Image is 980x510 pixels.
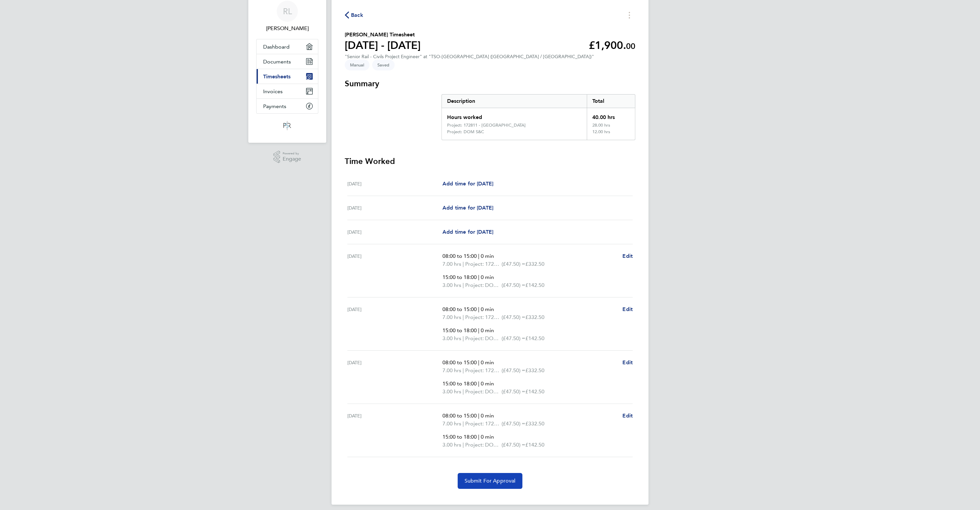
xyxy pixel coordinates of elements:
[622,253,633,259] span: Edit
[345,11,363,19] button: Back
[465,441,502,449] span: Project: DOM S&C
[442,180,493,188] a: Add time for [DATE]
[622,305,633,313] a: Edit
[463,367,464,373] span: |
[263,73,291,80] span: Timesheets
[347,305,442,342] div: [DATE]
[442,442,461,448] span: 3.00 hrs
[442,306,477,312] span: 08:00 to 15:00
[622,359,633,366] span: Edit
[587,129,635,140] div: 12.00 hrs
[283,156,301,162] span: Engage
[345,78,635,89] h3: Summary
[525,420,544,427] span: £332.50
[442,204,493,212] a: Add time for [DATE]
[442,274,477,280] span: 15:00 to 18:00
[481,306,494,312] span: 0 min
[481,359,494,366] span: 0 min
[347,180,442,188] div: [DATE]
[465,420,502,428] span: Project: 172811 - [GEOGRAPHIC_DATA]
[478,274,479,280] span: |
[478,253,479,259] span: |
[442,282,461,288] span: 3.00 hrs
[626,41,635,51] span: 00
[463,388,464,395] span: |
[463,261,464,267] span: |
[345,31,421,39] h2: [PERSON_NAME] Timesheet
[442,108,587,123] div: Hours worked
[502,282,525,288] span: (£47.50) =
[465,334,502,342] span: Project: DOM S&C
[257,54,318,69] a: Documents
[347,359,442,396] div: [DATE]
[442,261,461,267] span: 7.00 hrs
[345,156,635,167] h3: Time Worked
[442,380,477,387] span: 15:00 to 18:00
[442,420,461,427] span: 7.00 hrs
[263,103,286,109] span: Payments
[622,359,633,367] a: Edit
[525,442,544,448] span: £142.50
[478,380,479,387] span: |
[481,412,494,419] span: 0 min
[442,359,477,366] span: 08:00 to 15:00
[478,306,479,312] span: |
[273,151,301,163] a: Powered byEngage
[263,88,283,95] span: Invoices
[442,367,461,373] span: 7.00 hrs
[478,327,479,333] span: |
[458,473,522,489] button: Submit For Approval
[481,253,494,259] span: 0 min
[478,434,479,440] span: |
[283,151,301,156] span: Powered by
[263,59,291,65] span: Documents
[463,282,464,288] span: |
[351,11,363,19] span: Back
[502,442,525,448] span: (£47.50) =
[256,24,318,32] span: Rhys Lewis
[447,129,484,135] div: Project: DOM S&C
[525,388,544,395] span: £142.50
[442,388,461,395] span: 3.00 hrs
[347,204,442,212] div: [DATE]
[281,120,293,131] img: psrsolutions-logo-retina.png
[442,412,477,419] span: 08:00 to 15:00
[345,59,369,70] span: This timesheet was manually created.
[442,229,493,235] span: Add time for [DATE]
[525,367,544,373] span: £332.50
[622,252,633,260] a: Edit
[525,261,544,267] span: £332.50
[347,252,442,289] div: [DATE]
[256,120,318,131] a: Go to home page
[257,84,318,98] a: Invoices
[463,314,464,320] span: |
[622,306,633,312] span: Edit
[502,367,525,373] span: (£47.50) =
[465,388,502,396] span: Project: DOM S&C
[589,39,635,52] app-decimal: £1,900.
[263,44,290,50] span: Dashboard
[622,412,633,420] a: Edit
[622,412,633,419] span: Edit
[442,228,493,236] a: Add time for [DATE]
[587,123,635,129] div: 28.00 hrs
[345,54,594,59] div: "Senior Rail - Civils Project Engineer" at "TSO-[GEOGRAPHIC_DATA] ([GEOGRAPHIC_DATA] / [GEOGRAPHI...
[481,380,494,387] span: 0 min
[481,327,494,333] span: 0 min
[465,281,502,289] span: Project: DOM S&C
[447,123,526,128] div: Project: 172811 - [GEOGRAPHIC_DATA]
[465,260,502,268] span: Project: 172811 - [GEOGRAPHIC_DATA]
[525,335,544,341] span: £142.50
[502,388,525,395] span: (£47.50) =
[257,99,318,113] a: Payments
[257,39,318,54] a: Dashboard
[502,420,525,427] span: (£47.50) =
[442,335,461,341] span: 3.00 hrs
[345,39,421,52] h1: [DATE] - [DATE]
[442,434,477,440] span: 15:00 to 18:00
[442,95,587,108] div: Description
[347,412,442,449] div: [DATE]
[502,261,525,267] span: (£47.50) =
[587,108,635,123] div: 40.00 hrs
[442,180,493,187] span: Add time for [DATE]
